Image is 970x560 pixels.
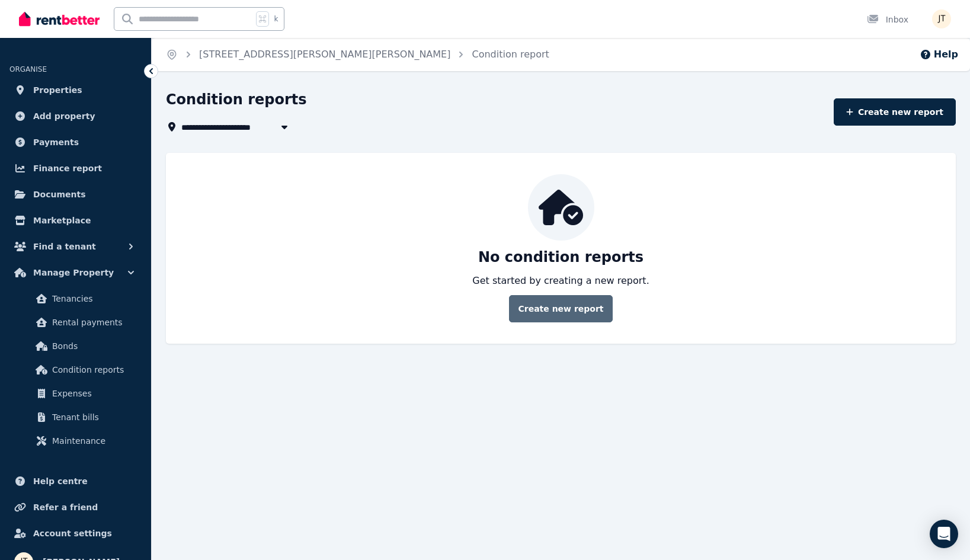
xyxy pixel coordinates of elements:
a: Create new report [509,295,612,322]
a: Condition reports [14,358,137,382]
a: Add property [9,104,142,128]
a: Documents [9,183,142,206]
button: Find a tenant [9,235,142,258]
a: Expenses [14,382,137,405]
span: Refer a friend [33,500,98,514]
span: Tenancies [52,292,132,306]
nav: Breadcrumb [152,38,564,71]
img: RentBetter [19,10,100,28]
span: Bonds [52,339,132,353]
span: Add property [33,109,95,123]
div: Open Intercom Messenger [930,520,958,548]
a: Tenant bills [14,405,137,429]
a: Maintenance [14,429,137,453]
span: Manage Property [33,265,114,280]
button: Manage Property [9,261,142,284]
a: Finance report [9,156,142,180]
span: Rental payments [52,315,132,329]
a: Properties [9,78,142,102]
span: Payments [33,135,79,149]
span: Documents [33,187,86,201]
p: No condition reports [478,248,644,267]
a: [STREET_ADDRESS][PERSON_NAME][PERSON_NAME] [199,49,450,60]
span: Condition reports [52,363,132,377]
div: Inbox [867,14,908,25]
a: Refer a friend [9,495,142,519]
span: k [274,14,278,24]
p: Get started by creating a new report. [472,274,649,288]
span: Maintenance [52,434,132,448]
a: Marketplace [9,209,142,232]
h1: Condition reports [166,90,307,109]
button: Help [920,47,958,62]
a: Condition report [472,49,549,60]
a: Help centre [9,469,142,493]
span: ORGANISE [9,65,47,73]
span: Account settings [33,526,112,540]
a: Account settings [9,521,142,545]
span: Finance report [33,161,102,175]
span: Marketplace [33,213,91,228]
img: Jamie Taylor [932,9,951,28]
span: Help centre [33,474,88,488]
a: Payments [9,130,142,154]
span: Tenant bills [52,410,132,424]
span: Properties [33,83,82,97]
a: Create new report [834,98,956,126]
span: Find a tenant [33,239,96,254]
a: Bonds [14,334,137,358]
span: Expenses [52,386,132,401]
a: Tenancies [14,287,137,311]
a: Rental payments [14,311,137,334]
